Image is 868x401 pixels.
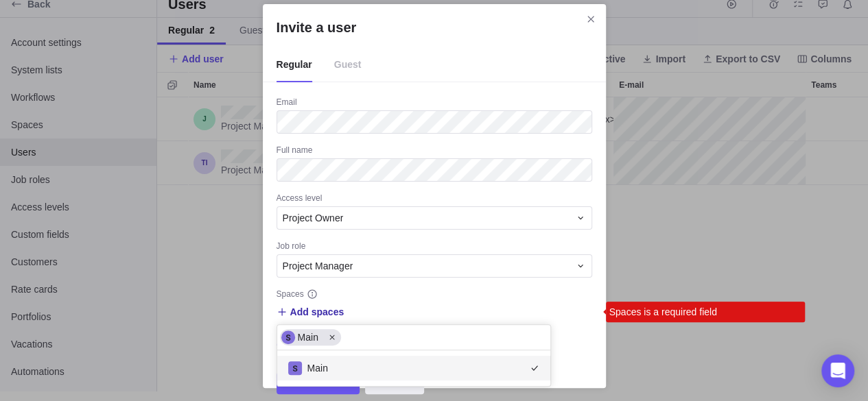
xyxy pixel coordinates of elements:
[277,302,344,321] span: Add spaces
[324,329,341,345] div: Remove
[298,330,318,344] span: Main
[307,361,328,375] span: Main
[277,350,551,386] div: grid
[290,305,344,319] span: Add spaces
